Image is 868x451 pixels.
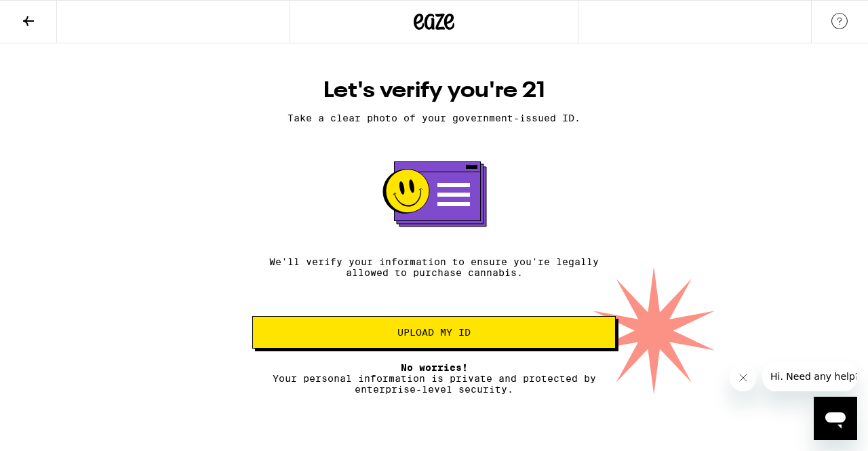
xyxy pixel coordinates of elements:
button: Upload my ID [252,316,616,349]
p: Take a clear photo of your government-issued ID. [252,113,616,123]
iframe: Button to launch messaging window [814,397,857,440]
span: No worries! [401,362,468,373]
iframe: Close message [730,364,757,391]
h1: Let's verify you're 21 [252,77,616,104]
span: Upload my ID [397,328,471,337]
span: Hi. Need any help? [8,9,98,20]
p: We'll verify your information to ensure you're legally allowed to purchase cannabis. [252,256,616,278]
p: Your personal information is private and protected by enterprise-level security. [252,362,616,395]
iframe: Message from company [762,361,857,391]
